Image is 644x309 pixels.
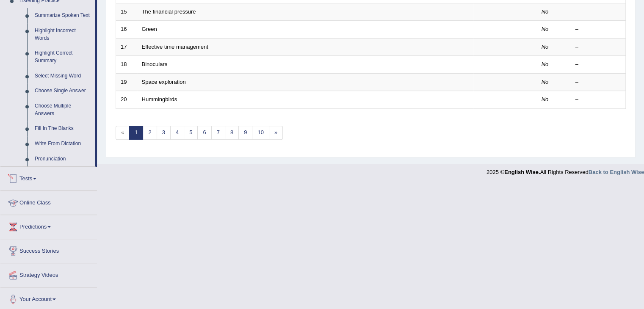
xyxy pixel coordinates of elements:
div: – [575,43,621,51]
div: – [575,61,621,69]
span: « [116,126,130,140]
a: 10 [252,126,269,140]
a: 6 [197,126,211,140]
a: » [269,126,283,140]
a: 5 [184,126,198,140]
a: 8 [225,126,239,140]
a: Highlight Correct Summary [31,46,95,68]
em: No [542,79,549,85]
a: Predictions [0,215,97,236]
a: Binoculars [142,61,168,67]
a: The financial pressure [142,8,196,15]
a: 4 [170,126,184,140]
a: Green [142,26,157,32]
td: 17 [116,38,137,56]
a: Highlight Incorrect Words [31,23,95,46]
a: Online Class [0,191,97,212]
a: Success Stories [0,239,97,260]
a: Fill In The Blanks [31,121,95,136]
a: 2 [143,126,157,140]
a: 3 [157,126,171,140]
div: – [575,96,621,104]
a: Pronunciation [31,152,95,167]
td: 20 [116,91,137,109]
em: No [542,26,549,32]
a: Write From Dictation [31,136,95,152]
a: Summarize Spoken Text [31,8,95,23]
a: Strategy Videos [0,263,97,284]
td: 16 [116,21,137,39]
em: No [542,96,549,102]
td: 15 [116,3,137,21]
div: – [575,78,621,86]
a: Your Account [0,287,97,309]
a: Tests [0,167,97,188]
a: Choose Single Answer [31,83,95,99]
td: 18 [116,56,137,74]
em: No [542,44,549,50]
a: 9 [238,126,252,140]
a: 7 [211,126,225,140]
div: – [575,25,621,33]
a: Back to English Wise [589,169,644,175]
td: 19 [116,73,137,91]
em: No [542,8,549,15]
a: Choose Multiple Answers [31,99,95,121]
a: Select Missing Word [31,69,95,84]
strong: English Wise. [504,169,540,175]
div: – [575,8,621,16]
a: Effective time management [142,44,208,50]
a: Space exploration [142,79,186,85]
div: 2025 © All Rights Reserved [486,164,644,176]
em: No [542,61,549,67]
a: 1 [129,126,143,140]
a: Hummingbirds [142,96,177,102]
